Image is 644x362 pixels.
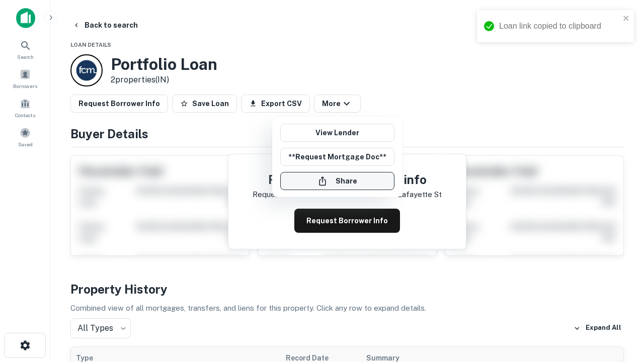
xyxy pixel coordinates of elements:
iframe: Chat Widget [594,282,644,330]
div: Loan link copied to clipboard [499,20,620,32]
button: **Request Mortgage Doc** [280,148,394,166]
button: Share [280,172,394,190]
button: close [623,14,630,24]
a: View Lender [280,124,394,142]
